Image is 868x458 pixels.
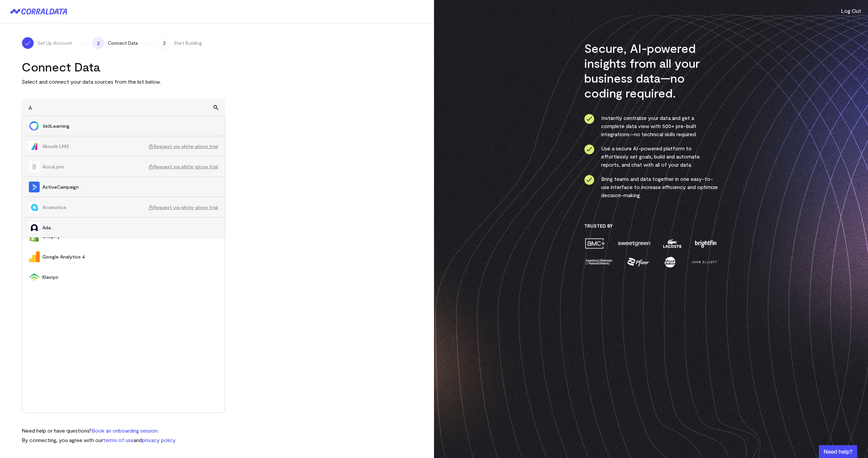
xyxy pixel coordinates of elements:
[29,182,40,192] img: ActiveCampaign
[42,143,148,150] span: Absorb LMS
[584,114,718,138] li: Instantly centralize your data and get a complete data view with 500+ pre-built integrations—no t...
[148,163,218,170] span: Request via white-glove trial
[29,202,40,213] img: Acumatica
[617,237,651,249] img: sweetgreen-51a9cfd6e7f577b5d2973e4b74db2d3c444f7f1023d7d3914010f7123f825463.png
[37,40,72,46] span: Set Up Account
[92,37,104,49] span: 2
[584,175,718,199] li: Bring teams and data together in one easy-to-use interface to increase efficiency and optimize de...
[29,161,40,172] img: AccuLynx
[584,175,594,185] img: ico-check-circle-0286c843c050abce574082beb609b3a87e49000e2dbcf9c8d101413686918542.svg
[148,144,154,149] img: ico-lock-c00c044a348ddb3393445f65c78f5ef891ef02cef86867f5293fa85db520c73a.svg
[29,251,40,262] img: Google Analytics 4
[841,7,861,15] button: Log Out
[108,40,138,46] span: Connect Data
[584,114,594,124] img: ico-check-circle-0286c843c050abce574082beb609b3a87e49000e2dbcf9c8d101413686918542.svg
[627,256,650,268] img: pfizer-ec50623584d330049e431703d0cb127f675ce31f452716a68c3f54c01096e829.png
[148,143,218,150] span: Request via white-glove trial
[103,437,134,443] a: terms of use
[148,204,218,211] span: Request via white-glove trial
[584,256,613,268] img: amnh-fc366fa550d3bbd8e1e85a3040e65cc9710d0bea3abcf147aa05e3a03bbbee56.png
[690,256,718,268] img: john-elliott-7c54b8592a34f024266a72de9d15afc68813465291e207b7f02fde802b847052.png
[663,256,677,268] img: moon-juice-8ce53f195c39be87c9a230f0550ad6397bce459ce93e102f0ba2bdfd7b7a5226.png
[29,222,40,233] img: Ada
[24,40,31,46] img: ico-check-white-f112bc9ae5b8eaea75d262091fbd3bded7988777ca43907c4685e8c0583e79cb.svg
[584,144,594,154] img: ico-check-circle-0286c843c050abce574082beb609b3a87e49000e2dbcf9c8d101413686918542.svg
[22,59,225,74] h2: Connect Data
[42,253,218,260] span: Google Analytics 4
[42,184,218,190] span: ActiveCampaign
[158,37,170,49] span: 3
[42,123,218,129] span: 360Learning
[22,78,225,86] p: Select and connect your data sources from the list below.
[584,223,718,229] h3: Trusted By
[584,237,606,249] img: amc-451ba355745a1e68da4dd692ff574243e675d7a235672d558af61b69e36ec7f3.png
[42,204,148,211] span: Acumatica
[42,163,148,170] span: AccuLynx
[584,144,718,169] li: Use a secure AI-powered platform to effortlessly set goals, build and automate reports, and chat ...
[693,237,718,249] img: brightfin-814104a60bf555cbdbde4872c1947232c4c7b64b86a6714597b672683d806f7b.png
[42,274,218,280] span: Klaviyo
[174,40,202,46] span: Start Building
[22,436,176,444] p: By connecting, you agree with our and
[148,205,154,210] img: ico-lock-c00c044a348ddb3393445f65c78f5ef891ef02cef86867f5293fa85db520c73a.svg
[142,437,176,443] a: privacy policy.
[22,426,176,435] p: Need help or have questions?
[29,121,40,131] img: 360Learning
[662,237,682,249] img: lacoste-ee8d7bb45e342e37306c36566003b9a215fb06da44313bcf359925cbd6d27eb6.png
[22,99,225,116] input: Search and add data sources
[29,272,40,283] img: Klaviyo
[29,141,40,152] img: Absorb LMS
[148,164,154,170] img: ico-lock-c00c044a348ddb3393445f65c78f5ef891ef02cef86867f5293fa85db520c73a.svg
[92,427,159,434] a: Book an onboarding session.
[42,224,218,231] span: Ada
[584,41,718,100] h3: Secure, AI-powered insights from all your business data—no coding required.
